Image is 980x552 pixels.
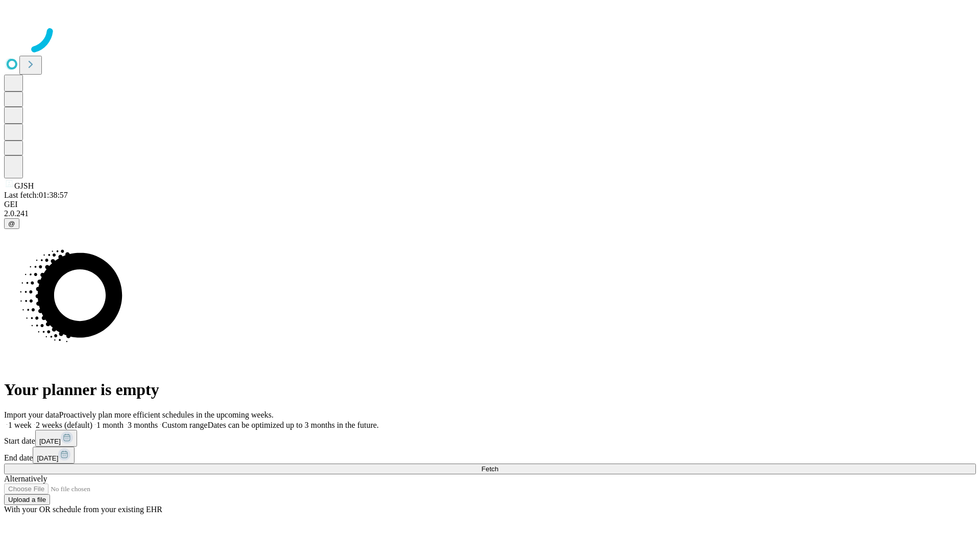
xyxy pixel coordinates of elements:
[4,447,976,464] div: End date
[8,220,15,227] span: @
[128,421,158,429] span: 3 months
[4,191,68,199] span: Last fetch: 01:38:57
[35,430,77,447] button: [DATE]
[4,474,47,483] span: Alternatively
[37,454,58,462] span: [DATE]
[96,421,124,429] span: 1 month
[4,464,976,474] button: Fetch
[36,421,92,429] span: 2 weeks (default)
[4,200,976,209] div: GEI
[4,494,50,505] button: Upload a file
[4,380,976,399] h1: Your planner is empty
[59,410,274,419] span: Proactively plan more efficient schedules in the upcoming weeks.
[39,438,61,445] span: [DATE]
[208,421,379,429] span: Dates can be optimized up to 3 months in the future.
[8,421,32,429] span: 1 week
[4,410,59,419] span: Import your data
[4,209,976,218] div: 2.0.241
[162,421,207,429] span: Custom range
[481,465,498,473] span: Fetch
[4,505,162,514] span: With your OR schedule from your existing EHR
[14,181,34,190] span: GJSH
[33,447,75,464] button: [DATE]
[4,218,19,229] button: @
[4,430,976,447] div: Start date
